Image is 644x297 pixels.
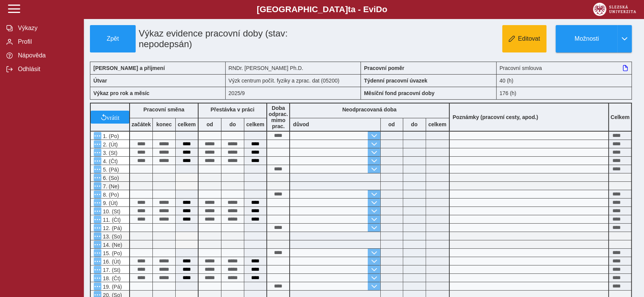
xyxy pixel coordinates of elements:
[94,283,101,290] button: Menu
[94,232,101,240] button: Menu
[94,216,101,223] button: Menu
[101,233,122,240] span: 13. (So)
[94,199,101,206] button: Menu
[364,78,428,84] b: Týdenní pracovní úvazek
[101,141,118,148] span: 2. (Út)
[93,90,149,96] b: Výkaz pro rok a měsíc
[101,200,118,206] span: 9. (Út)
[101,150,117,156] span: 3. (St)
[293,121,309,127] b: důvod
[101,217,121,223] span: 11. (Čt)
[244,121,266,127] b: celkem
[226,62,361,74] div: RNDr. [PERSON_NAME] Ph.D.
[221,121,244,127] b: do
[226,74,361,87] div: Výzk centrum počít. fyziky a zprac. dat (05200)
[101,175,119,181] span: 6. (So)
[101,167,119,173] span: 5. (Pá)
[16,66,77,73] span: Odhlásit
[497,87,632,100] div: 176 (h)
[226,87,361,100] div: 2025/9
[199,121,221,127] b: od
[101,267,120,273] span: 17. (St)
[101,208,120,214] span: 10. (St)
[450,114,541,120] b: Poznámky (pracovní cesty, apod.)
[16,25,77,32] span: Výkazy
[94,174,101,181] button: Menu
[94,157,101,165] button: Menu
[94,274,101,282] button: Menu
[381,121,403,127] b: od
[101,259,121,265] span: 16. (Út)
[101,275,121,281] span: 18. (Čt)
[90,25,136,52] button: Zpět
[94,241,101,248] button: Menu
[94,249,101,257] button: Menu
[93,78,107,84] b: Útvar
[497,74,632,87] div: 40 (h)
[16,38,77,45] span: Profil
[342,106,396,113] b: Neodpracovaná doba
[136,25,318,52] h1: Výkaz evidence pracovní doby (stav: nepodepsán)
[93,65,165,71] b: [PERSON_NAME] a příjmení
[101,133,119,139] span: 1. (Po)
[210,106,254,113] b: Přestávka v práci
[23,5,621,14] b: [GEOGRAPHIC_DATA] a - Evi
[101,242,122,248] span: 14. (Ne)
[556,25,617,52] button: Možnosti
[101,284,122,290] span: 19. (Pá)
[269,105,288,129] b: Doba odprac. mimo prac.
[94,266,101,273] button: Menu
[94,165,101,173] button: Menu
[94,149,101,156] button: Menu
[94,132,101,140] button: Menu
[562,35,611,42] span: Možnosti
[176,121,198,127] b: celkem
[153,121,175,127] b: konec
[94,224,101,232] button: Menu
[518,35,540,42] span: Editovat
[93,35,132,42] span: Zpět
[94,191,101,198] button: Menu
[107,114,120,120] span: vrátit
[101,225,122,231] span: 12. (Pá)
[101,158,118,164] span: 4. (Čt)
[16,52,77,59] span: Nápověda
[94,140,101,148] button: Menu
[101,250,122,256] span: 15. (Po)
[94,182,101,190] button: Menu
[593,3,636,16] img: logo_web_su.png
[348,5,351,14] span: t
[497,62,632,74] div: Pracovní smlouva
[502,25,546,52] button: Editovat
[364,65,404,71] b: Pracovní poměr
[382,5,388,14] span: o
[364,90,434,96] b: Měsíční fond pracovní doby
[101,183,119,189] span: 7. (Ne)
[403,121,426,127] b: do
[130,121,152,127] b: začátek
[376,5,382,14] span: D
[94,257,101,265] button: Menu
[143,106,184,113] b: Pracovní směna
[94,207,101,215] button: Menu
[101,192,119,198] span: 8. (Po)
[426,121,449,127] b: celkem
[91,111,129,124] button: vrátit
[610,114,630,120] b: Celkem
